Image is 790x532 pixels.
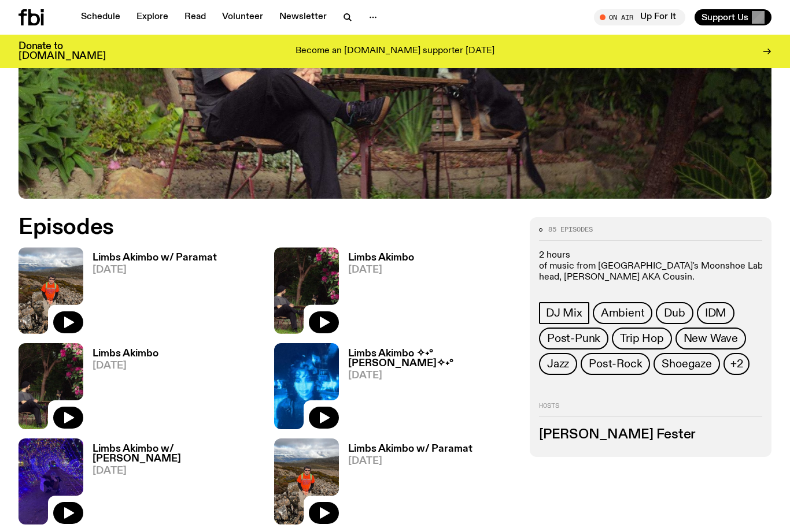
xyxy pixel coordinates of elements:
span: 85 episodes [548,226,593,233]
h3: Donate to [DOMAIN_NAME] [19,42,106,61]
h3: [PERSON_NAME] Fester [539,429,762,441]
h3: Limbs Akimbo w/ [PERSON_NAME] [93,444,260,464]
h3: Limbs Akimbo w/ Paramat [93,253,217,263]
h3: Limbs Akimbo [348,253,414,263]
span: Support Us [702,12,748,23]
a: Read [178,9,213,25]
a: Schedule [74,9,127,25]
h2: Episodes [19,217,516,238]
h3: Limbs Akimbo w/ Paramat [348,444,472,454]
a: Limbs Akimbo[DATE] [339,253,414,333]
span: DJ Mix [546,307,582,319]
p: 2 hours of music from [GEOGRAPHIC_DATA]'s Moonshoe Label head, [PERSON_NAME] AKA Cousin. [539,250,762,284]
a: Shoegaze [654,353,719,375]
a: Dub [656,302,693,324]
span: [DATE] [348,456,472,466]
span: Post-Punk [547,332,600,345]
a: Volunteer [215,9,270,25]
h3: Limbs Akimbo [93,349,158,359]
h2: Hosts [539,403,762,416]
h3: Limbs Akimbo ✧˖°[PERSON_NAME]✧˖° [348,349,516,369]
img: Jackson sits at an outdoor table, legs crossed and gazing at a black and brown dog also sitting a... [274,247,339,333]
img: Jackson sits at an outdoor table, legs crossed and gazing at a black and brown dog also sitting a... [19,343,83,429]
span: [DATE] [93,361,158,371]
a: DJ Mix [539,302,589,324]
span: Dub [664,307,685,319]
button: On AirUp For It [594,9,685,25]
a: Limbs Akimbo w/ Paramat[DATE] [339,444,472,524]
p: Become an [DOMAIN_NAME] supporter [DATE] [296,46,494,57]
span: IDM [705,307,726,319]
a: Limbs Akimbo[DATE] [83,349,158,429]
span: [DATE] [348,265,414,275]
a: Limbs Akimbo ✧˖°[PERSON_NAME]✧˖°[DATE] [339,349,516,429]
a: Ambient [593,302,653,324]
span: Shoegaze [662,358,711,370]
a: Limbs Akimbo w/ Paramat[DATE] [83,253,217,333]
span: New Wave [684,332,738,345]
button: +2 [723,353,750,375]
button: Support Us [695,9,771,25]
span: Post-Rock [589,358,642,370]
a: New Wave [675,328,746,349]
span: +2 [730,358,743,370]
span: Ambient [601,307,645,319]
a: Trip Hop [612,328,671,349]
span: [DATE] [93,265,217,275]
a: Newsletter [272,9,334,25]
a: IDM [697,302,734,324]
a: Limbs Akimbo w/ [PERSON_NAME][DATE] [83,444,260,524]
span: Jazz [547,358,569,370]
a: Jazz [539,353,577,375]
span: [DATE] [348,371,516,381]
a: Post-Rock [581,353,650,375]
a: Explore [130,9,175,25]
a: Post-Punk [539,328,608,349]
span: [DATE] [93,466,260,476]
span: Trip Hop [620,332,663,345]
